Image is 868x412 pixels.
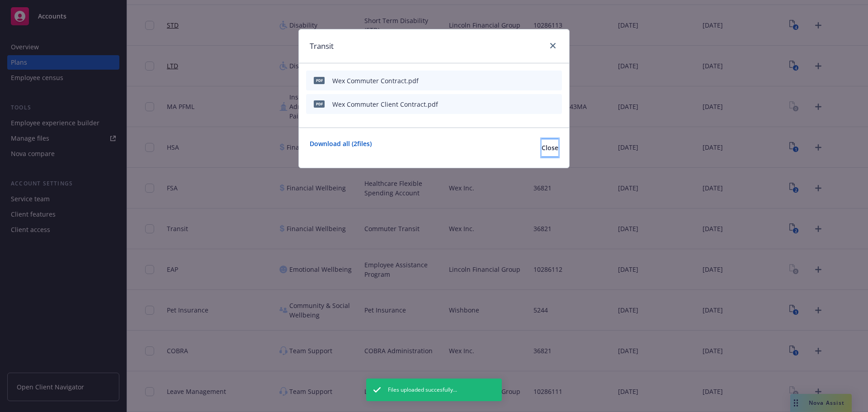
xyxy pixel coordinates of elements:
button: archive file [551,99,558,109]
span: pdf [314,77,325,84]
button: preview file [536,99,544,109]
button: archive file [551,76,558,85]
span: Files uploaded succesfully... [388,386,457,394]
button: Close [542,139,558,157]
a: Download all ( 2 files) [310,139,372,157]
span: pdf [314,100,325,107]
button: download file [521,99,528,109]
a: close [547,40,558,51]
div: Wex Commuter Client Contract.pdf [332,99,438,109]
span: Close [542,143,558,152]
button: preview file [536,76,544,85]
button: download file [521,76,528,85]
h1: Transit [310,40,334,52]
div: Wex Commuter Contract.pdf [332,76,419,85]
